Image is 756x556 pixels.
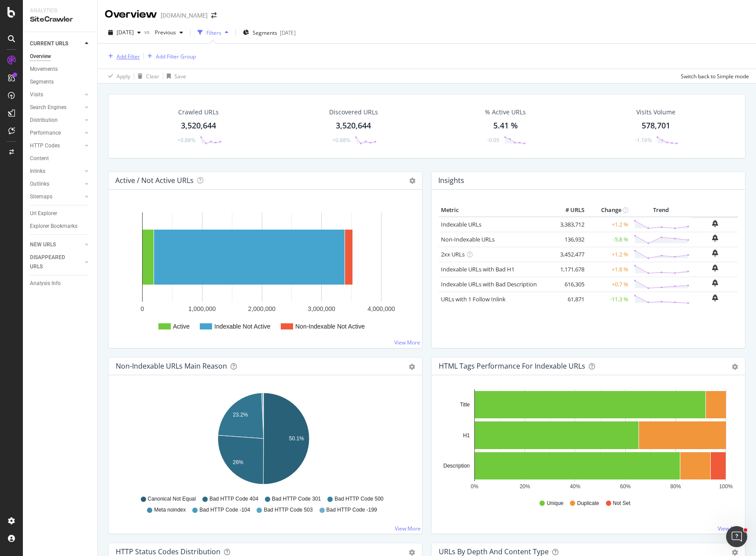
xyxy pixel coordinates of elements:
text: 3,000,000 [308,305,335,312]
a: NEW URLS [30,240,82,249]
a: CURRENT URLS [30,39,82,48]
button: Save [163,69,186,83]
text: 80% [670,483,681,490]
div: Search Engines [30,103,66,112]
div: gear [732,364,738,370]
td: +1.2 % [587,247,631,262]
div: HTTP Status Codes Distribution [116,547,220,556]
h4: Active / Not Active URLs [115,175,194,187]
div: Inlinks [30,167,45,176]
text: 2,000,000 [248,305,275,312]
div: +0.88% [177,136,195,144]
button: [DATE] [105,26,144,40]
button: Add Filter [105,51,140,62]
div: bell-plus [712,294,718,301]
div: bell-plus [712,264,718,271]
text: H1 [463,432,470,439]
div: 578,701 [642,120,670,132]
div: arrow-right-arrow-left [211,12,217,18]
div: Visits [30,90,43,99]
text: 0 [141,305,144,312]
a: View More [395,525,421,532]
span: Bad HTTP Code 500 [334,495,383,503]
div: Explorer Bookmarks [30,222,77,231]
span: Unique [547,500,563,507]
text: 50.1% [289,435,304,442]
div: Switch back to Simple mode [681,73,749,80]
div: -1.16% [635,136,652,144]
th: Change [587,204,631,217]
td: 61,871 [551,292,587,307]
div: Outlinks [30,179,49,189]
div: bell-plus [712,249,718,256]
div: Discovered URLs [329,108,378,117]
a: Segments [30,77,91,87]
a: Analysis Info [30,279,91,288]
a: Search Engines [30,103,82,112]
text: 1,000,000 [188,305,216,312]
td: +1.2 % [587,217,631,232]
text: 40% [570,483,580,490]
td: +0.7 % [587,277,631,292]
td: -5.8 % [587,232,631,247]
div: URLs by Depth and Content Type [439,547,549,556]
div: SiteCrawler [30,15,90,25]
a: Outlinks [30,179,82,189]
text: Active [173,323,190,330]
text: 0% [471,483,479,490]
a: Explorer Bookmarks [30,222,91,231]
text: Non-Indexable Not Active [295,323,365,330]
text: 100% [719,483,733,490]
div: Clear [146,73,159,80]
div: HTML Tags Performance for Indexable URLs [439,362,585,370]
th: Trend [631,204,692,217]
div: Add Filter Group [156,53,196,60]
div: -0.05 [487,136,499,144]
a: Movements [30,65,91,74]
svg: A chart. [439,389,735,491]
div: bell-plus [712,279,718,286]
td: 136,932 [551,232,587,247]
div: A chart. [116,389,412,491]
div: Apply [117,73,130,80]
a: HTTP Codes [30,141,82,150]
div: Movements [30,65,58,74]
span: 2025 Sep. 27th [117,29,134,36]
a: View More [718,525,744,532]
div: Save [174,73,186,80]
button: Add Filter Group [144,51,196,62]
div: Content [30,154,49,163]
td: 3,383,712 [551,217,587,232]
a: Visits [30,90,82,99]
svg: A chart. [116,204,415,341]
div: 5.41 % [493,120,518,132]
a: Url Explorer [30,209,91,218]
a: Non-Indexable URLs [441,235,495,243]
span: Bad HTTP Code 301 [272,495,321,503]
div: gear [409,364,415,370]
div: bell-plus [712,220,718,227]
span: Bad HTTP Code -104 [199,506,250,514]
span: Meta noindex [154,506,186,514]
div: Overview [105,7,157,22]
a: URLs with 1 Follow Inlink [441,295,506,303]
h4: Insights [438,175,464,187]
span: Bad HTTP Code 503 [264,506,312,514]
div: CURRENT URLS [30,39,68,48]
button: Previous [151,26,187,40]
div: +0.88% [332,136,350,144]
td: -11.3 % [587,292,631,307]
a: Inlinks [30,167,82,176]
div: % Active URLs [485,108,526,117]
div: Distribution [30,116,58,125]
td: 616,305 [551,277,587,292]
a: Sitemaps [30,192,82,201]
span: Not Set [613,500,631,507]
div: Filters [206,29,221,37]
div: [DATE] [280,29,296,37]
button: Segments[DATE] [239,26,299,40]
a: Indexable URLs with Bad Description [441,280,537,288]
a: Performance [30,128,82,138]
